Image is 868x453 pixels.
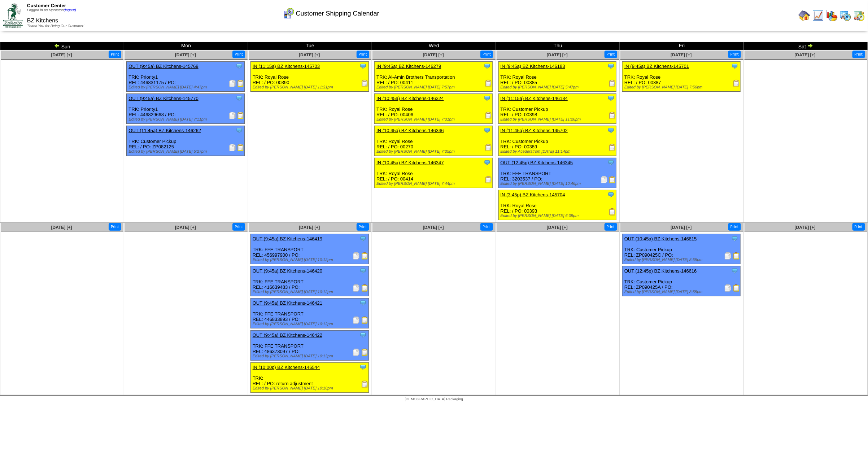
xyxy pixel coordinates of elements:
div: TRK: Priority1 REL: 446829668 / PO: [127,94,245,124]
div: TRK: Royal Rose REL: / PO: 00390 [250,62,368,92]
div: Edited by [PERSON_NAME] [DATE] 11:31pm [253,85,368,90]
a: [DATE] [+] [671,52,692,57]
a: OUT (12:45p) BZ Kitchens-146345 [501,160,573,165]
div: Edited by [PERSON_NAME] [DATE] 7:35pm [376,149,492,154]
span: Customer Center [27,3,66,8]
a: [DATE] [+] [547,225,568,230]
a: [DATE] [+] [547,52,568,57]
img: Tooltip [607,62,615,70]
a: IN (9:45a) BZ Kitchens-145701 [624,64,689,69]
img: Receiving Document [609,80,616,87]
a: [DATE] [+] [423,52,444,57]
td: Sat [744,42,868,50]
div: TRK: Customer Pickup REL: / PO: ZP082125 [127,126,245,156]
div: Edited by [PERSON_NAME] [DATE] 10:46pm [501,182,616,186]
a: OUT (12:45p) BZ Kitchens-146616 [624,268,697,274]
div: TRK: FFE TRANSPORT REL: 446833893 / PO: [250,299,368,328]
img: Receiving Document [485,112,492,119]
img: calendarprod.gif [840,10,851,21]
td: Thu [496,42,620,50]
img: Packing Slip [229,144,236,151]
img: arrowleft.gif [54,43,60,48]
a: [DATE] [+] [671,225,692,230]
a: OUT (9:45a) BZ Kitchens-146419 [253,236,322,241]
img: Tooltip [236,127,243,134]
img: graph.gif [826,10,838,21]
div: Edited by [PERSON_NAME] [DATE] 7:44pm [376,182,492,186]
img: Bill of Lading [733,252,740,260]
a: OUT (9:45a) BZ Kitchens-146420 [253,268,322,274]
button: Print [728,223,741,231]
img: Packing Slip [353,317,360,324]
div: Edited by [PERSON_NAME] [DATE] 7:31pm [376,117,492,122]
span: Logged in as Mpreston [27,8,76,12]
td: Sun [0,42,124,50]
a: [DATE] [+] [299,225,320,230]
div: Edited by [PERSON_NAME] [DATE] 10:12pm [253,290,368,294]
span: [DATE] [+] [175,52,196,57]
div: TRK: Royal Rose REL: / PO: 00270 [375,126,493,156]
a: OUT (9:45a) BZ Kitchens-145769 [128,64,198,69]
img: Receiving Document [485,144,492,151]
img: Packing Slip [353,284,360,292]
img: Tooltip [359,62,367,70]
img: arrowright.gif [807,43,813,48]
button: Print [852,223,865,231]
img: Tooltip [359,331,367,339]
img: Receiving Document [361,381,368,388]
button: Print [232,51,245,58]
div: Edited by Acederstrom [DATE] 11:14pm [501,149,616,154]
img: calendarcustomer.gif [283,8,295,19]
div: Edited by [PERSON_NAME] [DATE] 6:09pm [501,214,616,218]
div: TRK: Royal Rose REL: / PO: 00385 [498,62,616,92]
div: TRK: FFE TRANSPORT REL: 3203537 / PO: [498,158,616,188]
img: Bill of Lading [361,349,368,356]
img: Bill of Lading [733,284,740,292]
img: Tooltip [484,95,491,102]
a: [DATE] [+] [51,52,72,57]
img: Tooltip [359,363,367,371]
button: Print [605,223,617,231]
a: OUT (10:45a) BZ Kitchens-146615 [624,236,697,241]
span: [DEMOGRAPHIC_DATA] Packaging [405,397,463,401]
img: Packing Slip [353,349,360,356]
img: Packing Slip [353,252,360,260]
div: Edited by [PERSON_NAME] [DATE] 4:47pm [128,85,244,90]
div: TRK: Royal Rose REL: / PO: 00387 [623,62,741,92]
button: Print [480,51,493,58]
img: Receiving Document [733,80,740,87]
img: Tooltip [359,299,367,306]
span: Customer Shipping Calendar [296,10,379,17]
img: Packing Slip [724,284,732,292]
button: Print [605,51,617,58]
img: Bill of Lading [237,80,244,87]
img: Bill of Lading [237,112,244,119]
img: Packing Slip [229,112,236,119]
img: Receiving Document [609,144,616,151]
a: [DATE] [+] [51,225,72,230]
img: Tooltip [359,235,367,242]
img: Tooltip [607,95,615,102]
img: Tooltip [731,62,738,70]
img: Tooltip [236,95,243,102]
img: Tooltip [607,191,615,198]
td: Wed [372,42,496,50]
div: TRK: FFE TRANSPORT REL: 416639483 / PO: [250,266,368,296]
span: [DATE] [+] [175,225,196,230]
div: TRK: FFE TRANSPORT REL: 456997900 / PO: [250,234,368,264]
a: [DATE] [+] [795,52,816,57]
span: [DATE] [+] [795,225,816,230]
img: home.gif [799,10,810,21]
span: [DATE] [+] [423,225,444,230]
div: TRK: Customer Pickup REL: / PO: 00398 [498,94,616,124]
div: Edited by [PERSON_NAME] [DATE] 7:11pm [128,117,244,122]
img: Receiving Document [485,176,492,183]
button: Print [232,223,245,231]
